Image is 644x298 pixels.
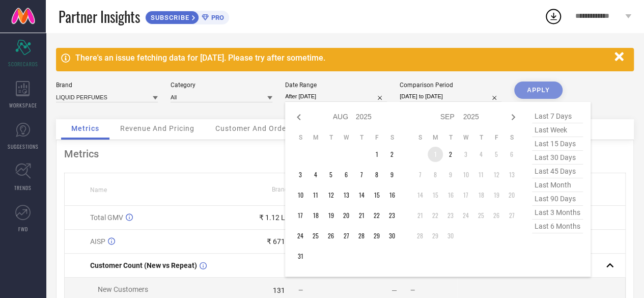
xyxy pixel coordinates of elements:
td: Wed Aug 13 2025 [339,187,354,203]
td: Wed Aug 06 2025 [339,167,354,182]
span: TRENDS [14,184,32,192]
span: SUBSCRIBE [146,14,192,21]
td: Thu Aug 28 2025 [354,228,369,243]
span: last 3 months [532,206,583,220]
span: New Customers [98,285,148,293]
th: Thursday [473,133,489,142]
th: Saturday [384,133,400,142]
span: Name [90,186,107,194]
td: Tue Sep 16 2025 [443,187,458,203]
th: Wednesday [458,133,473,142]
td: Sun Aug 17 2025 [293,208,308,223]
td: Sun Sep 28 2025 [412,228,428,243]
td: Thu Aug 14 2025 [354,187,369,203]
td: Sat Sep 13 2025 [504,167,519,182]
td: Thu Aug 21 2025 [354,208,369,223]
td: Mon Aug 11 2025 [308,187,323,203]
span: Metrics [71,124,99,132]
span: Partner Insights [59,6,140,27]
td: Mon Sep 08 2025 [428,167,443,182]
td: Mon Aug 04 2025 [308,167,323,182]
span: last 30 days [532,151,583,165]
span: AISP [90,237,105,246]
th: Saturday [504,133,519,142]
td: Tue Sep 23 2025 [443,208,458,223]
td: Mon Sep 22 2025 [428,208,443,223]
td: Sun Sep 07 2025 [412,167,428,182]
td: Tue Sep 09 2025 [443,167,458,182]
span: PRO [209,14,224,21]
span: — [410,287,415,294]
td: Thu Sep 25 2025 [473,208,489,223]
span: last 6 months [532,220,583,233]
span: WORKSPACE [9,101,37,109]
td: Tue Sep 30 2025 [443,228,458,243]
td: Sat Aug 09 2025 [384,167,400,182]
span: last 15 days [532,137,583,151]
td: Wed Sep 24 2025 [458,208,473,223]
td: Sat Aug 30 2025 [384,228,400,243]
td: Thu Sep 18 2025 [473,187,489,203]
td: Tue Aug 26 2025 [323,228,339,243]
span: Total GMV [90,213,123,222]
td: Fri Aug 01 2025 [369,147,384,162]
th: Tuesday [323,133,339,142]
span: last 45 days [532,165,583,178]
td: Mon Aug 25 2025 [308,228,323,243]
th: Tuesday [443,133,458,142]
td: Sat Aug 16 2025 [384,187,400,203]
div: Metrics [64,148,626,160]
span: Revenue And Pricing [120,124,194,132]
div: Next month [507,111,519,123]
td: Tue Aug 05 2025 [323,167,339,182]
span: last week [532,123,583,137]
div: Brand [56,82,158,89]
div: — [391,286,397,294]
span: Customer And Orders [215,124,293,132]
td: Sun Sep 14 2025 [412,187,428,203]
td: Fri Aug 15 2025 [369,187,384,203]
td: Sat Aug 02 2025 [384,147,400,162]
span: last month [532,178,583,192]
div: Comparison Period [400,82,501,89]
td: Sun Aug 03 2025 [293,167,308,182]
td: Sat Aug 23 2025 [384,208,400,223]
td: Sat Sep 06 2025 [504,147,519,162]
td: Wed Sep 10 2025 [458,167,473,182]
td: Sun Aug 31 2025 [293,249,308,264]
div: Category [171,82,272,89]
th: Friday [489,133,504,142]
td: Wed Sep 17 2025 [458,187,473,203]
th: Thursday [354,133,369,142]
td: Sat Sep 20 2025 [504,187,519,203]
td: Sun Aug 24 2025 [293,228,308,243]
span: Customer Count (New vs Repeat) [90,261,197,269]
th: Monday [308,133,323,142]
span: — [298,287,303,294]
input: Select comparison period [400,91,501,102]
div: Date Range [285,82,387,89]
td: Fri Sep 19 2025 [489,187,504,203]
td: Thu Sep 11 2025 [473,167,489,182]
td: Sun Sep 21 2025 [412,208,428,223]
td: Tue Aug 12 2025 [323,187,339,203]
td: Fri Sep 12 2025 [489,167,504,182]
td: Mon Sep 15 2025 [428,187,443,203]
th: Sunday [293,133,308,142]
div: 131 [273,286,285,294]
span: SCORECARDS [8,60,38,68]
td: Mon Sep 29 2025 [428,228,443,243]
td: Fri Aug 22 2025 [369,208,384,223]
div: Open download list [544,7,563,25]
td: Fri Sep 05 2025 [489,147,504,162]
td: Tue Aug 19 2025 [323,208,339,223]
td: Tue Sep 02 2025 [443,147,458,162]
div: ₹ 1.12 L [259,213,285,222]
span: FWD [18,225,28,233]
th: Wednesday [339,133,354,142]
span: SUGGESTIONS [8,143,39,150]
th: Friday [369,133,384,142]
td: Sun Aug 10 2025 [293,187,308,203]
td: Mon Aug 18 2025 [308,208,323,223]
td: Fri Aug 29 2025 [369,228,384,243]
